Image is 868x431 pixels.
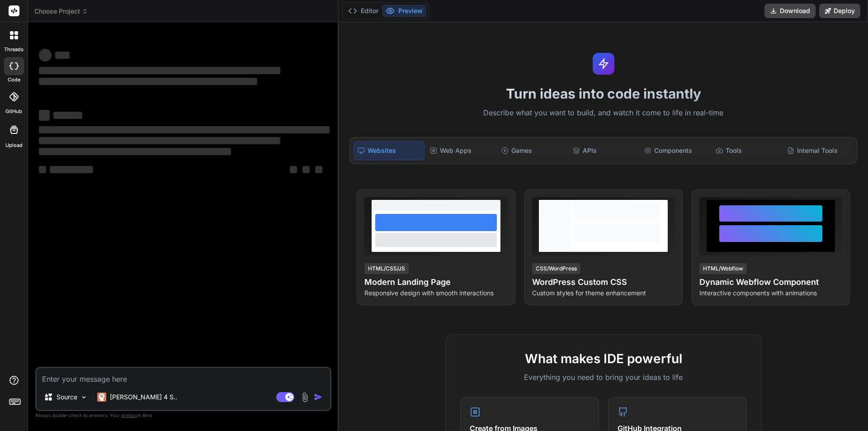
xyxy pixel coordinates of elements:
span: ‌ [39,166,46,173]
button: Deploy [819,4,860,18]
span: ‌ [39,126,330,133]
button: Preview [382,5,426,17]
p: Everything you need to bring your ideas to life [460,372,747,383]
label: GitHub [5,108,22,115]
span: ‌ [39,137,280,144]
p: Interactive components with animations [699,289,842,298]
span: ‌ [302,166,310,173]
img: icon [314,393,323,402]
span: ‌ [315,166,322,173]
div: HTML/Webflow [699,263,747,274]
label: code [8,76,20,84]
img: Claude 4 Sonnet [97,393,106,402]
div: Web Apps [426,141,496,160]
h4: WordPress Custom CSS [532,276,675,289]
span: ‌ [39,110,50,121]
button: Editor [344,5,382,17]
h4: Dynamic Webflow Component [699,276,842,289]
h2: What makes IDE powerful [460,349,747,368]
label: Upload [5,142,23,149]
h1: Turn ideas into code instantly [344,85,863,102]
label: threads [4,46,24,53]
span: Choose Project [34,7,88,16]
div: Websites [354,141,424,160]
span: ‌ [39,148,231,155]
button: Download [764,4,816,18]
img: attachment [300,392,310,403]
span: privacy [121,412,137,418]
p: Source [57,393,77,402]
img: Pick Models [80,393,88,401]
span: ‌ [55,52,70,59]
span: ‌ [39,67,280,74]
div: APIs [569,141,639,160]
span: ‌ [39,49,52,62]
span: ‌ [53,112,82,119]
div: Tools [712,141,782,160]
span: ‌ [39,78,257,85]
span: ‌ [290,166,297,173]
p: Always double-check its answers. Your in Bind [35,411,331,420]
p: Responsive design with smooth interactions [364,289,507,298]
div: Components [641,141,710,160]
div: CSS/WordPress [532,263,580,274]
div: Games [498,141,567,160]
p: Describe what you want to build, and watch it come to life in real-time [344,107,863,119]
p: Custom styles for theme enhancement [532,289,675,298]
h4: Modern Landing Page [364,276,507,289]
div: Internal Tools [783,141,853,160]
span: ‌ [50,166,93,173]
div: HTML/CSS/JS [364,263,409,274]
p: [PERSON_NAME] 4 S.. [110,393,177,402]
